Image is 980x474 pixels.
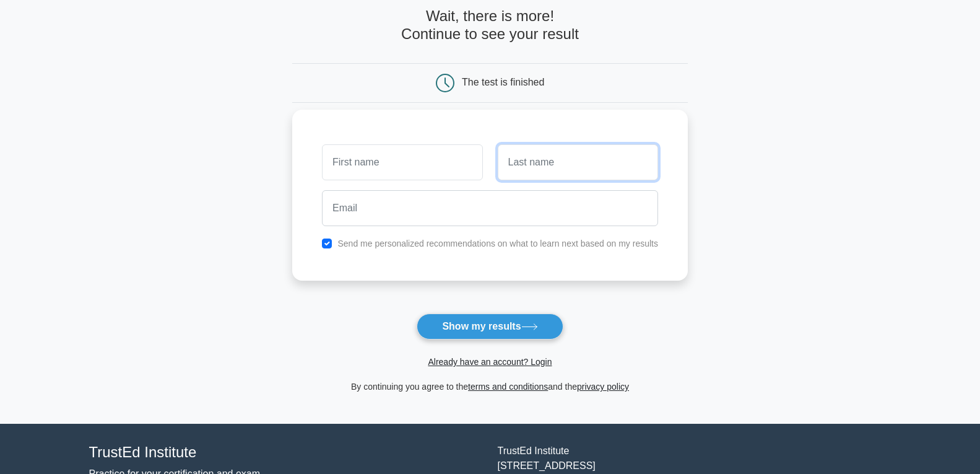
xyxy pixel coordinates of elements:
[498,144,658,180] input: Last name
[428,357,552,367] a: Already have an account? Login
[89,444,483,462] h4: TrustEd Institute
[292,7,688,43] h4: Wait, there is more! Continue to see your result
[322,144,482,180] input: First name
[468,382,548,392] a: terms and conditions
[285,379,695,394] div: By continuing you agree to the and the
[322,190,658,226] input: Email
[462,77,544,87] div: The test is finished
[417,314,563,340] button: Show my results
[577,382,629,392] a: privacy policy
[337,239,658,248] label: Send me personalized recommendations on what to learn next based on my results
